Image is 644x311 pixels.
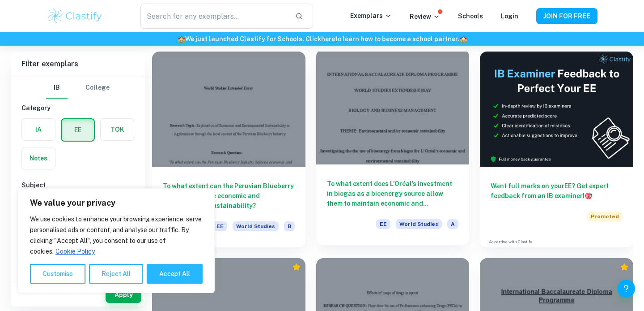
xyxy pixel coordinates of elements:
[147,264,203,284] button: Accept All
[585,192,592,199] span: 🎯
[396,219,442,229] span: World Studies
[106,287,141,303] button: Apply
[46,77,110,99] div: Filter type choice
[62,119,94,141] button: EE
[327,179,459,208] h6: To what extent does L’Oréal’s investment in biogas as a bioenergy source allow them to maintain e...
[30,264,85,284] button: Customise
[163,181,295,211] h6: To what extent can the Peruvian Blueberry Industry balance economic and environmental sustainabil...
[459,35,467,43] span: 🏫
[617,280,635,298] button: Help and Feedback
[292,263,301,272] div: Premium
[46,77,68,99] button: IB
[316,52,470,247] a: To what extent does L’Oréal’s investment in biogas as a bioenergy source allow them to maintain e...
[213,221,227,231] span: EE
[18,188,215,293] div: We value your privacy
[480,52,633,167] img: Thumbnail
[491,181,623,201] h6: Want full marks on your EE ? Get expert feedback from an IB examiner!
[587,212,623,221] span: Promoted
[2,34,642,44] h6: We just launched Clastify for Schools. Click to learn how to become a school partner.
[410,12,440,22] p: Review
[284,221,295,231] span: B
[489,239,532,245] a: Advertise with Clastify
[233,221,279,231] span: World Studies
[101,119,134,140] button: TOK
[30,214,203,257] p: We use cookies to enhance your browsing experience, serve personalised ads or content, and analys...
[178,35,185,43] span: 🏫
[376,219,390,229] span: EE
[22,119,55,140] button: IA
[447,219,458,229] span: A
[47,7,103,25] img: Clastify logo
[480,52,633,247] a: Want full marks on yourEE? Get expert feedback from an IB examiner!PromotedAdvertise with Clastify
[30,198,203,208] p: We value your privacy
[620,263,629,272] div: Premium
[11,52,145,77] h6: Filter exemplars
[501,13,518,20] a: Login
[140,4,288,29] input: Search for any exemplars...
[89,264,143,284] button: Reject All
[321,35,335,43] a: here
[85,77,110,99] button: College
[22,147,55,169] button: Notes
[458,13,483,20] a: Schools
[350,11,392,21] p: Exemplars
[21,103,134,113] h6: Category
[152,52,305,247] a: To what extent can the Peruvian Blueberry Industry balance economic and environmental sustainabil...
[55,247,95,255] a: Cookie Policy
[21,180,134,190] h6: Subject
[536,8,597,24] button: JOIN FOR FREE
